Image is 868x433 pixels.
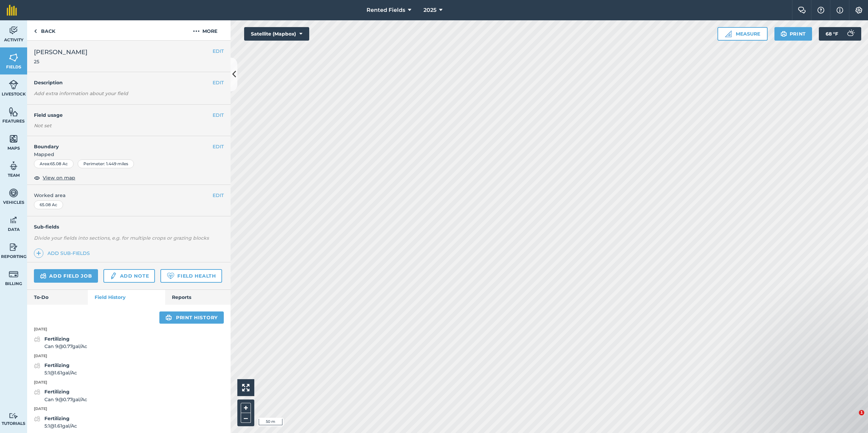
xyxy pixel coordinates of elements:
button: EDIT [213,143,224,150]
img: svg+xml;base64,PD94bWwgdmVyc2lvbj0iMS4wIiBlbmNvZGluZz0idXRmLTgiPz4KPCEtLSBHZW5lcmF0b3I6IEFkb2JlIE... [9,215,18,225]
img: svg+xml;base64,PD94bWwgdmVyc2lvbj0iMS4wIiBlbmNvZGluZz0idXRmLTgiPz4KPCEtLSBHZW5lcmF0b3I6IEFkb2JlIE... [34,388,40,396]
button: View on map [34,174,75,182]
strong: Fertilizing [44,415,70,421]
p: [DATE] [27,353,231,359]
img: svg+xml;base64,PD94bWwgdmVyc2lvbj0iMS4wIiBlbmNvZGluZz0idXRmLTgiPz4KPCEtLSBHZW5lcmF0b3I6IEFkb2JlIE... [110,272,117,280]
img: svg+xml;base64,PHN2ZyB4bWxucz0iaHR0cDovL3d3dy53My5vcmcvMjAwMC9zdmciIHdpZHRoPSI1NiIgaGVpZ2h0PSI2MC... [9,52,18,63]
a: Fertilizing5:1@1.61gal/Ac [34,362,77,377]
span: Worked area [34,192,224,199]
img: svg+xml;base64,PD94bWwgdmVyc2lvbj0iMS4wIiBlbmNvZGluZz0idXRmLTgiPz4KPCEtLSBHZW5lcmF0b3I6IEFkb2JlIE... [9,269,18,279]
img: svg+xml;base64,PHN2ZyB4bWxucz0iaHR0cDovL3d3dy53My5vcmcvMjAwMC9zdmciIHdpZHRoPSIxNyIgaGVpZ2h0PSIxNy... [836,6,843,14]
em: Add extra information about your field [34,90,128,96]
img: svg+xml;base64,PD94bWwgdmVyc2lvbj0iMS4wIiBlbmNvZGluZz0idXRmLTgiPz4KPCEtLSBHZW5lcmF0b3I6IEFkb2JlIE... [34,362,40,370]
button: More [180,20,231,40]
img: svg+xml;base64,PHN2ZyB4bWxucz0iaHR0cDovL3d3dy53My5vcmcvMjAwMC9zdmciIHdpZHRoPSIxOSIgaGVpZ2h0PSIyNC... [781,30,787,38]
strong: Fertilizing [44,362,70,368]
iframe: Intercom live chat [845,410,861,426]
a: Print history [159,311,224,324]
button: EDIT [213,47,224,55]
img: svg+xml;base64,PD94bWwgdmVyc2lvbj0iMS4wIiBlbmNvZGluZz0idXRmLTgiPz4KPCEtLSBHZW5lcmF0b3I6IEFkb2JlIE... [844,27,857,41]
span: View on map [43,174,75,181]
button: + [241,403,251,413]
strong: Fertilizing [44,336,70,342]
div: Perimeter : 1.449 miles [78,159,134,168]
a: Field Health [160,269,222,283]
img: A cog icon [855,7,863,14]
img: svg+xml;base64,PD94bWwgdmVyc2lvbj0iMS4wIiBlbmNvZGluZz0idXRmLTgiPz4KPCEtLSBHZW5lcmF0b3I6IEFkb2JlIE... [9,188,18,198]
img: svg+xml;base64,PHN2ZyB4bWxucz0iaHR0cDovL3d3dy53My5vcmcvMjAwMC9zdmciIHdpZHRoPSI1NiIgaGVpZ2h0PSI2MC... [9,107,18,117]
h4: Sub-fields [27,223,231,231]
span: 5:1 @ 1.61 gal / Ac [44,422,77,430]
img: fieldmargin Logo [7,5,17,16]
p: [DATE] [27,380,231,386]
button: EDIT [213,192,224,199]
a: FertilizingCan 9@0.77gal/Ac [34,388,87,403]
em: Divide your fields into sections, e.g. for multiple crops or grazing blocks [34,235,209,241]
button: 68 °F [819,27,861,41]
strong: Fertilizing [44,389,70,395]
img: svg+xml;base64,PD94bWwgdmVyc2lvbj0iMS4wIiBlbmNvZGluZz0idXRmLTgiPz4KPCEtLSBHZW5lcmF0b3I6IEFkb2JlIE... [9,25,18,36]
img: svg+xml;base64,PHN2ZyB4bWxucz0iaHR0cDovL3d3dy53My5vcmcvMjAwMC9zdmciIHdpZHRoPSIxNCIgaGVpZ2h0PSIyNC... [36,249,41,257]
button: Print [774,27,812,41]
img: svg+xml;base64,PD94bWwgdmVyc2lvbj0iMS4wIiBlbmNvZGluZz0idXRmLTgiPz4KPCEtLSBHZW5lcmF0b3I6IEFkb2JlIE... [34,415,40,423]
p: [DATE] [27,326,231,332]
span: 5:1 @ 1.61 gal / Ac [44,369,77,376]
img: svg+xml;base64,PHN2ZyB4bWxucz0iaHR0cDovL3d3dy53My5vcmcvMjAwMC9zdmciIHdpZHRoPSIxOSIgaGVpZ2h0PSIyNC... [165,313,172,322]
span: Can 9 @ 0.77 gal / Ac [44,396,87,403]
img: svg+xml;base64,PD94bWwgdmVyc2lvbj0iMS4wIiBlbmNvZGluZz0idXRmLTgiPz4KPCEtLSBHZW5lcmF0b3I6IEFkb2JlIE... [9,242,18,252]
a: Add sub-fields [34,248,93,258]
button: EDIT [213,79,224,86]
span: Rented Fields [367,6,405,14]
img: svg+xml;base64,PHN2ZyB4bWxucz0iaHR0cDovL3d3dy53My5vcmcvMjAwMC9zdmciIHdpZHRoPSI1NiIgaGVpZ2h0PSI2MC... [9,134,18,144]
div: Area : 65.08 Ac [34,159,74,168]
p: [DATE] [27,406,231,412]
img: A question mark icon [817,7,825,14]
button: Measure [717,27,768,41]
a: Reports [165,290,231,305]
div: 65.08 Ac [34,200,63,209]
span: 1 [859,410,864,415]
button: Satellite (Mapbox) [244,27,309,41]
h4: Description [34,79,224,86]
img: svg+xml;base64,PD94bWwgdmVyc2lvbj0iMS4wIiBlbmNvZGluZz0idXRmLTgiPz4KPCEtLSBHZW5lcmF0b3I6IEFkb2JlIE... [9,413,18,419]
img: svg+xml;base64,PHN2ZyB4bWxucz0iaHR0cDovL3d3dy53My5vcmcvMjAwMC9zdmciIHdpZHRoPSIxOCIgaGVpZ2h0PSIyNC... [34,174,40,182]
span: [PERSON_NAME] [34,47,87,57]
a: Fertilizing5:1@1.61gal/Ac [34,415,77,430]
img: svg+xml;base64,PD94bWwgdmVyc2lvbj0iMS4wIiBlbmNvZGluZz0idXRmLTgiPz4KPCEtLSBHZW5lcmF0b3I6IEFkb2JlIE... [34,335,40,343]
button: EDIT [213,111,224,119]
a: Add note [103,269,155,283]
span: 25 [34,58,87,65]
img: svg+xml;base64,PD94bWwgdmVyc2lvbj0iMS4wIiBlbmNvZGluZz0idXRmLTgiPz4KPCEtLSBHZW5lcmF0b3I6IEFkb2JlIE... [40,272,46,280]
img: svg+xml;base64,PHN2ZyB4bWxucz0iaHR0cDovL3d3dy53My5vcmcvMjAwMC9zdmciIHdpZHRoPSI5IiBoZWlnaHQ9IjI0Ii... [34,27,37,35]
img: svg+xml;base64,PD94bWwgdmVyc2lvbj0iMS4wIiBlbmNvZGluZz0idXRmLTgiPz4KPCEtLSBHZW5lcmF0b3I6IEFkb2JlIE... [9,80,18,90]
span: 2025 [423,6,436,14]
a: Add field job [34,269,98,283]
img: Ruler icon [725,30,732,37]
span: 68 ° F [826,27,838,41]
h4: Boundary [27,136,213,150]
img: svg+xml;base64,PD94bWwgdmVyc2lvbj0iMS4wIiBlbmNvZGluZz0idXRmLTgiPz4KPCEtLSBHZW5lcmF0b3I6IEFkb2JlIE... [9,161,18,171]
div: Not set [34,122,224,129]
span: Mapped [27,151,231,158]
a: FertilizingCan 9@0.77gal/Ac [34,335,87,350]
span: Can 9 @ 0.77 gal / Ac [44,343,87,350]
a: Back [27,20,62,40]
img: Four arrows, one pointing top left, one top right, one bottom right and the last bottom left [242,384,250,391]
h4: Field usage [34,111,213,119]
button: – [241,413,251,423]
img: svg+xml;base64,PHN2ZyB4bWxucz0iaHR0cDovL3d3dy53My5vcmcvMjAwMC9zdmciIHdpZHRoPSIyMCIgaGVpZ2h0PSIyNC... [193,27,200,35]
a: Field History [88,290,165,305]
a: To-Do [27,290,88,305]
img: Two speech bubbles overlapping with the left bubble in the forefront [798,7,806,14]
